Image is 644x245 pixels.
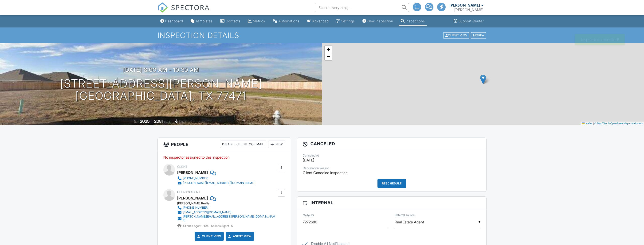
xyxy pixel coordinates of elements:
div: New [268,141,285,148]
div: Cancelation Reason [303,166,481,170]
img: Marker [480,75,486,84]
div: Inspection cancelled! [575,34,625,45]
div: Client View [443,32,469,38]
a: [PERSON_NAME][EMAIL_ADDRESS][PERSON_NAME][DOMAIN_NAME] [177,215,277,222]
a: Zoom in [325,46,332,53]
h1: Inspection Details [157,31,487,39]
p: Client Canceled Inspection [303,170,481,175]
a: Client View [196,234,221,239]
a: Support Center [452,17,486,26]
a: New Inspection [361,17,395,26]
strong: 0 [231,224,233,228]
span: Built [134,120,139,123]
span: | [593,122,594,125]
span: sq. ft. [164,120,171,123]
h1: [STREET_ADDRESS][PERSON_NAME] [GEOGRAPHIC_DATA], TX 77471 [60,77,262,102]
div: [PERSON_NAME] Realty [177,202,280,205]
a: © MapTiler [594,122,607,125]
span: Client's Agent [177,190,200,194]
span: Client [177,165,187,168]
div: Settings [341,19,355,23]
div: Support Center [459,19,484,23]
div: [PHONE_NUMBER] [183,206,208,210]
h3: Internal [297,197,486,209]
a: [PHONE_NUMBER] [177,176,255,181]
span: Client's Agent - [183,224,209,228]
div: Metrics [253,19,265,23]
div: [PERSON_NAME] [449,3,480,8]
div: Billy Cook [454,8,483,12]
a: Inspections [399,17,427,26]
span: slab [179,120,184,123]
img: The Best Home Inspection Software - Spectora [157,2,168,13]
div: [PHONE_NUMBER] [183,176,208,180]
div: New Inspection [367,19,393,23]
input: Search everything... [315,3,409,12]
a: Leaflet [582,122,592,125]
p: [DATE] [303,157,481,163]
span: − [327,54,330,59]
div: 2081 [154,119,163,124]
div: [PERSON_NAME] [177,169,208,176]
p: No inspector assigned to this inspection [163,155,285,160]
label: Order ID [303,213,314,218]
div: 2025 [140,119,150,124]
label: Referral source [395,213,415,217]
div: Templates [196,19,213,23]
a: Contacts [218,17,242,26]
a: Templates [189,17,215,26]
span: Seller's Agent - [211,224,233,228]
strong: 104 [204,224,208,228]
div: Automations [279,19,299,23]
div: Disable Client CC Email [220,141,266,148]
span: SPECTORA [171,2,210,12]
a: Settings [334,17,357,26]
h3: [DATE] 8:00 am - 10:30 am [123,67,199,73]
a: [PHONE_NUMBER] [177,205,277,210]
a: Advanced [305,17,331,26]
div: Inspections [406,19,425,23]
a: Zoom out [325,53,332,60]
a: Automations (Advanced) [271,17,301,26]
div: Reschedule [377,179,406,188]
a: SPECTORA [157,6,210,16]
div: Dashboard [165,19,183,23]
div: [EMAIL_ADDRESS][DOMAIN_NAME] [183,211,231,214]
a: © OpenStreetMap contributors [608,122,643,125]
div: Advanced [312,19,329,23]
a: Metrics [246,17,267,26]
h3: People [158,138,291,151]
div: [PERSON_NAME][EMAIL_ADDRESS][DOMAIN_NAME] [183,181,255,185]
a: [EMAIL_ADDRESS][DOMAIN_NAME] [177,210,277,215]
div: Contacts [226,19,240,23]
a: Client View [443,33,471,37]
a: Agent View [227,234,251,239]
a: [PERSON_NAME][EMAIL_ADDRESS][DOMAIN_NAME] [177,181,255,185]
a: Dashboard [158,17,185,26]
h3: Canceled [297,138,486,150]
a: [PERSON_NAME] [177,195,208,202]
span: + [327,46,330,52]
div: Canceled At [303,154,481,157]
div: More [471,32,486,38]
div: [PERSON_NAME][EMAIL_ADDRESS][PERSON_NAME][DOMAIN_NAME] [183,215,277,222]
